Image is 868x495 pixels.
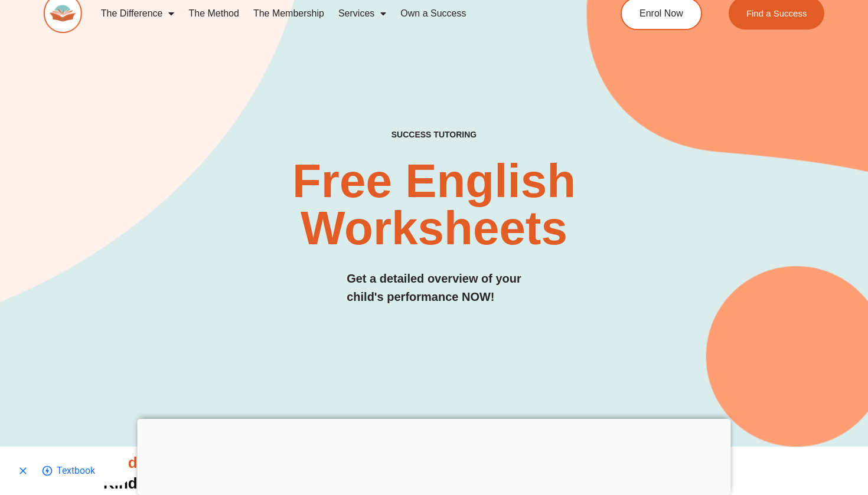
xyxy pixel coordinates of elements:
[138,419,731,492] iframe: Advertisement
[347,270,521,306] h3: Get a detailed overview of your child's performance NOW!
[17,465,29,477] svg: Close shopping anchor
[639,9,683,18] span: Enrol Now
[103,453,765,473] h3: Kinder English Worksheets
[318,130,550,140] h4: SUCCESS TUTORING​
[746,9,807,18] span: Find a Success
[57,458,95,481] span: Go to shopping options for Textbook
[176,158,691,252] h2: Free English Worksheets​
[665,362,868,495] iframe: Chat Widget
